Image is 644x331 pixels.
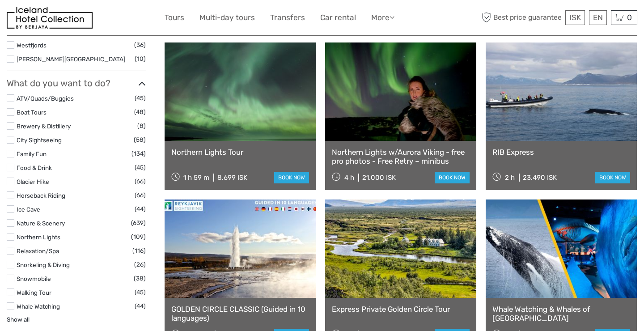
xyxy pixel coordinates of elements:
[135,301,146,311] span: (44)
[17,247,59,255] a: Relaxation/Spa
[492,305,630,323] a: Whale Watching & Whales of [GEOGRAPHIC_DATA]
[17,178,49,185] a: Glacier Hike
[17,303,60,310] a: Whale Watching
[17,55,125,63] a: [PERSON_NAME][GEOGRAPHIC_DATA]
[17,233,60,241] a: Northern Lights
[320,11,356,24] a: Car rental
[17,289,51,296] a: Walking Tour
[626,13,633,22] span: 0
[134,259,146,270] span: (26)
[17,136,62,144] a: City Sightseeing
[135,93,146,103] span: (45)
[17,261,70,268] a: Snorkeling & Diving
[17,164,52,171] a: Food & Drink
[137,121,146,131] span: (8)
[17,150,47,157] a: Family Fun
[17,42,47,49] a: Westfjords
[132,246,146,256] span: (116)
[13,16,101,23] p: We're away right now. Please check back later!
[17,123,71,130] a: Brewery & Distillery
[270,11,305,24] a: Transfers
[480,10,563,25] span: Best price guarantee
[183,174,209,182] span: 1 h 59 m
[17,109,47,116] a: Boat Tours
[435,172,470,183] a: book now
[135,176,146,187] span: (66)
[171,148,309,157] a: Northern Lights Tour
[362,174,396,182] div: 21.000 ISK
[589,10,607,25] div: EN
[171,305,309,323] a: GOLDEN CIRCLE CLASSIC (Guided in 10 languages)
[135,54,146,64] span: (10)
[523,174,557,182] div: 23.490 ISK
[103,14,114,25] button: Open LiveChat chat widget
[274,172,309,183] a: book now
[17,220,65,227] a: Nature & Scenery
[332,305,470,314] a: Express Private Golden Circle Tour
[7,7,93,29] img: 481-8f989b07-3259-4bb0-90ed-3da368179bdc_logo_small.jpg
[135,162,146,173] span: (45)
[7,316,30,323] a: Show all
[595,172,630,183] a: book now
[344,174,354,182] span: 4 h
[134,273,146,284] span: (38)
[492,148,630,157] a: RIB Express
[165,11,184,24] a: Tours
[199,11,255,24] a: Multi-day tours
[134,40,146,50] span: (36)
[17,275,51,282] a: Snowmobile
[131,218,146,228] span: (639)
[134,107,146,117] span: (48)
[217,174,247,182] div: 8.699 ISK
[569,13,581,22] span: ISK
[134,135,146,145] span: (58)
[7,78,146,89] h3: What do you want to do?
[17,192,65,199] a: Horseback Riding
[135,204,146,214] span: (44)
[371,11,394,24] a: More
[17,206,40,213] a: Ice Cave
[17,95,74,102] a: ATV/Quads/Buggies
[332,148,470,166] a: Northern Lights w/Aurora Viking - free pro photos - Free Retry – minibus
[135,190,146,200] span: (66)
[135,287,146,297] span: (45)
[505,174,515,182] span: 2 h
[131,232,146,242] span: (109)
[131,149,146,159] span: (134)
